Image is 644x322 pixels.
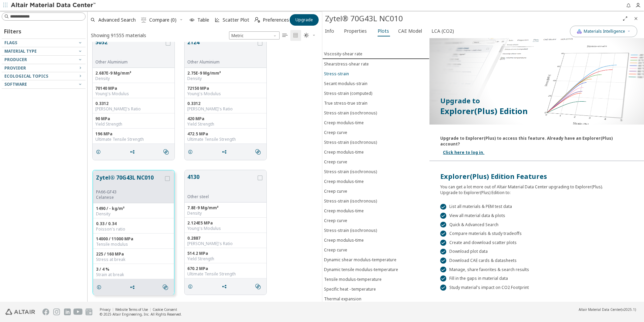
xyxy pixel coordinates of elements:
[187,173,256,194] button: 4130
[100,312,182,317] div: © 2025 Altair Engineering, Inc. All Rights Reserved.
[325,13,620,24] div: Zytel® 70G43L NC010
[163,149,169,155] i: 
[322,147,429,157] button: Creep modulus-time
[187,101,264,106] div: 0.3312
[429,38,644,125] img: Paywall-Plots-dark
[96,206,171,211] div: 1490 / - kg/m³
[295,17,313,23] span: Upgrade
[324,227,377,233] div: Stress-strain (isochronous)
[4,48,37,54] span: Material Type
[2,47,86,55] button: Material Type
[187,86,264,91] div: 72150 MPa
[324,188,347,194] div: Creep curve
[187,236,264,241] div: 0.2887
[631,13,641,24] button: Close
[197,18,209,22] span: Table
[187,226,264,231] div: Young's Modulus
[93,280,107,294] button: Details
[440,204,446,210] div: 
[127,145,141,159] button: Share
[96,221,171,226] div: 0.33 / 0.34
[324,179,364,184] div: Creep modulus-time
[187,241,264,246] div: [PERSON_NAME]'s Ratio
[96,189,164,195] div: PA66-GF43
[163,285,168,290] i: 
[115,307,148,312] a: Website Terms of Use
[324,159,347,165] div: Creep curve
[440,172,633,181] div: Explorer(Plus) Edition Features
[187,205,264,211] div: 7.8E-9 Mg/mm³
[324,110,377,116] div: Stress-strain (isochronous)
[440,96,633,106] p: Upgrade to
[440,231,446,237] div: 
[219,145,233,159] button: Share
[322,225,429,235] button: Stress-strain (isochronous)
[440,267,633,273] div: Manage, share favorites & search results
[96,242,171,247] div: Tensile modulus
[440,249,446,255] div: 
[4,57,27,62] span: Producer
[95,101,172,106] div: 0.3312
[95,91,172,97] div: Young's Modulus
[324,267,398,272] div: Dynamic tensile modulus-temperature
[322,274,429,284] button: Tensile modulus-temperature
[96,195,164,200] p: Celanese
[324,286,376,292] div: Specific heat - temperature
[95,76,172,81] div: Density
[282,33,288,38] i: 
[91,32,146,38] div: Showing 91555 materials
[255,17,260,23] i: 
[96,272,171,277] div: Strain at break
[324,247,347,253] div: Creep curve
[322,177,429,186] button: Creep modulus-time
[322,157,429,167] button: Creep curve
[324,276,382,282] div: Tensile modulus-temperature
[324,169,377,175] div: Stress-strain (isochronous)
[2,22,25,38] div: Filters
[443,150,484,155] a: Click here to log in.
[187,76,264,81] div: Density
[96,267,171,272] div: 3 / 4 %
[187,256,264,262] div: Yield Strength
[95,137,172,142] div: Ultimate Tensile Strength
[187,271,264,277] div: Ultimate Tensile Strength
[322,108,429,118] button: Stress-strain (isochronous)
[324,51,362,57] div: Viscosity-shear rate
[322,245,429,255] button: Creep curve
[322,88,429,98] button: Stress-strain (computed)
[95,116,172,122] div: 90 MPa
[440,267,446,273] div: 
[440,213,446,219] div: 
[2,64,86,72] button: Provider
[187,38,256,59] button: 2124
[100,307,110,312] a: Privacy
[322,206,429,216] button: Creep modulus-time
[322,79,429,88] button: Secant modulus-strain
[160,145,174,159] button: Similar search
[579,307,621,312] span: Altair Material Data Center
[584,29,625,34] span: Materials Intelligence
[93,145,107,159] button: Details
[322,265,429,274] button: Dynamic tensile modulus-temperature
[187,137,264,142] div: Ultimate Tensile Strength
[440,249,633,255] div: Download plot data
[579,307,636,312] div: (v2025.1)
[440,231,633,237] div: Compare materials & study tradeoffs
[301,30,319,41] button: Theme
[440,222,446,228] div: 
[440,258,446,264] div: 
[252,145,266,159] button: Similar search
[344,26,367,36] span: Properties
[325,26,334,36] span: Info
[324,257,396,263] div: Dynamic shear modulus-temperature
[440,285,633,291] div: Study material's impact on CO2 Footprint
[96,236,171,242] div: 14000 / 11000 MPa
[378,26,389,36] span: Plots
[2,72,86,80] button: Ecological Topics
[95,71,172,76] div: 2.687E-9 Mg/mm³
[290,30,301,41] button: Tile View
[280,30,290,41] button: Table View
[620,13,631,24] button: Full Screen
[255,149,261,155] i: 
[2,56,86,64] button: Producer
